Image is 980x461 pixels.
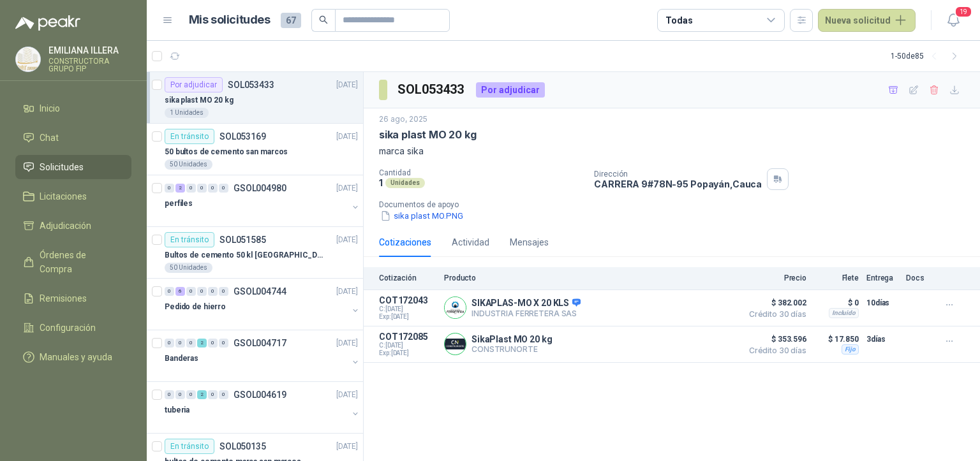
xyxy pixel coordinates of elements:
span: C: [DATE] [379,342,436,349]
div: Unidades [385,178,425,188]
a: Configuración [15,316,131,340]
p: Entrega [866,274,898,282]
p: [DATE] [336,441,358,453]
div: 0 [219,184,228,193]
span: Crédito 30 días [743,311,806,318]
p: Cantidad [379,168,584,177]
div: 2 [197,390,207,399]
p: tuberia [165,404,189,416]
span: Inicio [40,101,60,115]
div: 0 [165,339,174,348]
a: Órdenes de Compra [15,243,131,281]
p: Bultos de cemento 50 kl [GEOGRAPHIC_DATA] [165,249,323,261]
div: 0 [219,390,228,399]
span: Chat [40,131,59,145]
div: 0 [219,287,228,296]
span: Solicitudes [40,160,84,174]
p: GSOL004980 [234,184,286,193]
p: SOL053169 [219,132,266,141]
p: CARRERA 9#78N-95 Popayán , Cauca [594,179,762,189]
div: 0 [186,287,196,296]
div: 0 [219,339,228,348]
p: 10 días [866,295,898,311]
a: Chat [15,126,131,150]
p: COT172043 [379,295,436,305]
p: [DATE] [336,389,358,401]
div: 0 [208,184,218,193]
div: Por adjudicar [165,77,223,92]
img: Company Logo [445,297,466,318]
div: Mensajes [510,235,549,249]
p: [DATE] [336,234,358,246]
img: Logo peakr [15,15,80,31]
div: 50 Unidades [165,159,212,170]
a: En tránsitoSOL053169[DATE] 50 bultos de cemento san marcos50 Unidades [147,124,363,175]
p: $ 17.850 [814,332,859,347]
a: Por adjudicarSOL053433[DATE] sika plast MO 20 kg1 Unidades [147,72,363,124]
img: Company Logo [445,333,466,355]
p: Cotización [379,274,436,282]
span: C: [DATE] [379,305,436,313]
div: 0 [165,390,174,399]
div: Todas [665,13,692,27]
div: 0 [165,184,174,193]
span: Órdenes de Compra [40,248,119,276]
p: Producto [444,274,735,282]
p: SOL050135 [219,442,266,451]
div: 0 [186,184,196,193]
a: Licitaciones [15,184,131,209]
div: 0 [175,390,185,399]
p: EMILIANA ILLERA [48,46,131,55]
p: [DATE] [336,337,358,349]
div: Por adjudicar [476,82,545,98]
a: Solicitudes [15,155,131,179]
span: 67 [281,13,301,28]
p: 1 [379,177,383,188]
div: 0 [175,339,185,348]
p: Pedido de hierro [165,301,226,313]
a: En tránsitoSOL051585[DATE] Bultos de cemento 50 kl [GEOGRAPHIC_DATA]50 Unidades [147,227,363,279]
span: $ 382.002 [743,295,806,311]
p: SOL051585 [219,235,266,244]
a: Remisiones [15,286,131,311]
div: 1 - 50 de 85 [891,46,965,66]
div: 2 [175,184,185,193]
div: 0 [197,287,207,296]
div: Actividad [452,235,489,249]
h3: SOL053433 [397,80,466,99]
p: 3 días [866,332,898,347]
div: 0 [165,287,174,296]
p: marca sika [379,144,965,158]
p: CONSTRUCTORA GRUPO FIP [48,57,131,73]
h1: Mis solicitudes [189,11,271,29]
p: Precio [743,274,806,282]
p: [DATE] [336,79,358,91]
a: Manuales y ayuda [15,345,131,369]
a: 0 2 0 0 0 0 GSOL004980[DATE] perfiles [165,180,360,221]
p: Flete [814,274,859,282]
span: Exp: [DATE] [379,313,436,321]
span: Remisiones [40,291,87,305]
a: 0 0 0 2 0 0 GSOL004619[DATE] tuberia [165,387,360,428]
div: 0 [186,339,196,348]
p: SikaPlast MO 20 kg [471,334,552,344]
p: SIKAPLAS-MO X 20 KLS [471,298,581,309]
p: 26 ago, 2025 [379,113,427,126]
button: Nueva solicitud [818,9,916,32]
button: sika plast MO.PNG [379,209,464,223]
p: CONSTRUNORTE [471,344,552,354]
a: Adjudicación [15,214,131,238]
p: GSOL004717 [234,339,286,348]
a: Inicio [15,96,131,121]
span: Adjudicación [40,219,91,233]
img: Company Logo [16,47,40,71]
div: Incluido [829,308,859,318]
p: sika plast MO 20 kg [379,128,477,142]
p: $ 0 [814,295,859,311]
div: En tránsito [165,129,214,144]
div: 50 Unidades [165,263,212,273]
span: Crédito 30 días [743,347,806,355]
div: Cotizaciones [379,235,431,249]
button: 19 [942,9,965,32]
p: perfiles [165,198,193,210]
